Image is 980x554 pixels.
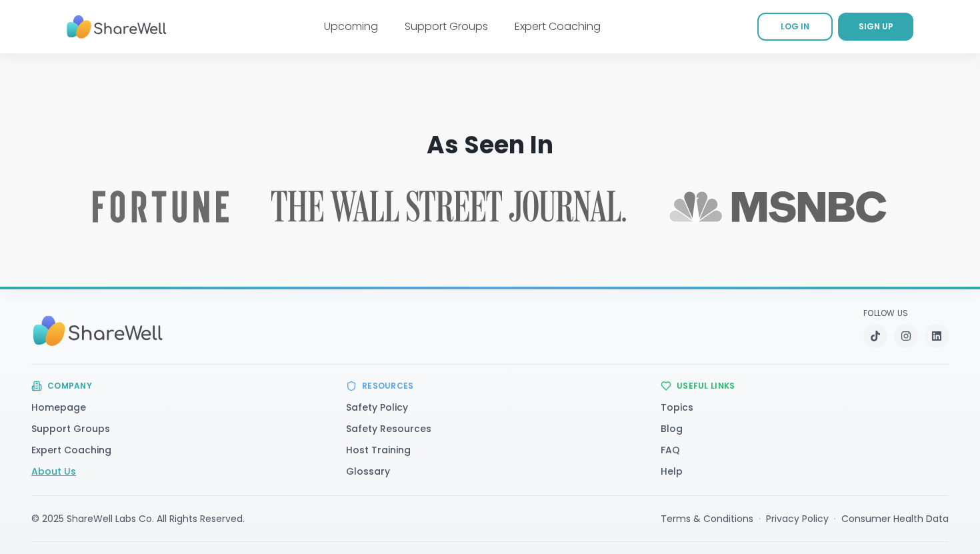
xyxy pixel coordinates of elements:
a: Support Groups [405,19,488,34]
span: LOG IN [781,21,809,32]
img: Fortune logo [93,191,229,223]
p: Follow Us [863,308,949,319]
a: FAQ [661,443,680,457]
a: Privacy Policy [766,512,829,525]
a: Safety Policy [346,401,408,414]
a: Consumer Health Data [841,512,949,525]
a: Upcoming [324,19,378,34]
a: Read ShareWell coverage in The Wall Street Journal [271,191,626,223]
a: Expert Coaching [31,443,111,457]
a: Read ShareWell coverage in Fortune [93,191,229,223]
span: SIGN UP [859,21,893,32]
img: MSNBC logo [669,191,887,223]
h3: Company [47,381,92,391]
a: About Us [31,465,76,478]
a: Safety Resources [346,422,431,435]
div: © 2025 ShareWell Labs Co. All Rights Reserved. [31,512,245,525]
a: Expert Coaching [515,19,601,34]
a: Instagram [894,324,918,348]
a: TikTok [863,324,887,348]
a: LOG IN [757,13,833,41]
a: Read ShareWell coverage in MSNBC [669,191,887,223]
span: · [759,512,761,525]
img: Sharewell [31,309,165,353]
img: The Wall Street Journal logo [271,191,626,223]
a: Host Training [346,443,411,457]
a: Help [661,465,683,478]
a: Topics [661,401,693,414]
h3: Resources [362,381,414,391]
h2: As Seen In [21,132,959,159]
a: SIGN UP [838,13,913,41]
a: Blog [661,422,683,435]
a: LinkedIn [925,324,949,348]
h3: Useful Links [677,381,735,391]
a: Homepage [31,401,86,414]
a: Glossary [346,465,390,478]
a: Support Groups [31,422,110,435]
a: Terms & Conditions [661,512,753,525]
img: ShareWell Nav Logo [67,9,167,45]
span: · [834,512,836,525]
